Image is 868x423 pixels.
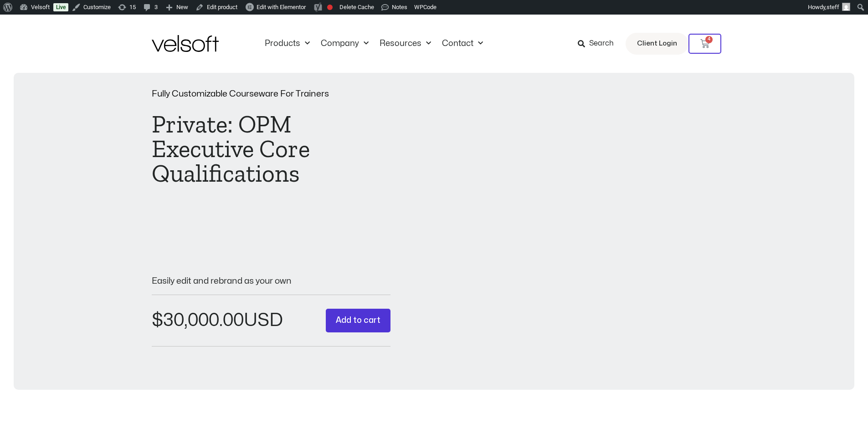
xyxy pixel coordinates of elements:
span: Edit with Elementor [257,4,306,10]
a: 4 [688,34,721,54]
span: steff [827,4,839,10]
button: Add to cart [326,309,390,333]
a: Search [578,36,620,51]
a: ResourcesMenu Toggle [374,39,437,49]
nav: Menu [259,39,488,49]
p: Easily edit and rebrand as your own [152,277,391,285]
span: Client Login [637,38,677,50]
p: Fully Customizable Courseware For Trainers [152,90,391,98]
a: ProductsMenu Toggle [259,39,315,49]
span: Search [589,38,614,50]
div: Focus keyphrase not set [327,5,333,10]
span: $ [152,311,163,329]
a: ContactMenu Toggle [437,39,488,49]
h1: Private: OPM Executive Core Qualifications [152,112,391,186]
a: CompanyMenu Toggle [315,39,374,49]
a: Live [53,3,68,11]
a: Client Login [626,33,688,55]
img: Velsoft Training Materials [152,35,219,52]
span: 4 [705,36,713,43]
bdi: 30,000.00 [152,311,244,329]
